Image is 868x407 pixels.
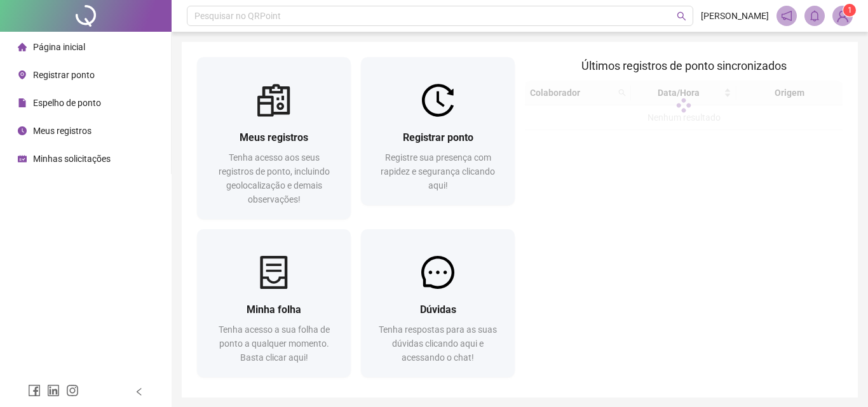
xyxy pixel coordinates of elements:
[33,154,111,164] span: Minhas solicitações
[28,384,41,397] span: facebook
[219,152,330,204] span: Tenha acesso aos seus registros de ponto, incluindo geolocalização e demais observações!
[843,4,856,17] sup: Atualize o seu contato no menu Meus Dados
[66,384,79,397] span: instagram
[379,324,497,363] span: Tenha respostas para as suas dúvidas clicando aqui e acessando o chat!
[361,229,515,377] a: DúvidasTenha respostas para as suas dúvidas clicando aqui e acessando o chat!
[420,304,456,316] span: Dúvidas
[33,126,92,136] span: Meus registros
[848,6,852,15] span: 1
[18,98,27,107] span: file
[247,304,301,316] span: Minha folha
[381,152,495,190] span: Registre sua presença com rapidez e segurança clicando aqui!
[33,98,101,108] span: Espelho de ponto
[403,131,473,143] span: Registrar ponto
[18,154,27,163] span: schedule
[833,6,852,25] img: 90472
[677,11,686,21] span: search
[197,57,351,219] a: Meus registrosTenha acesso aos seus registros de ponto, incluindo geolocalização e demais observa...
[219,324,330,363] span: Tenha acesso a sua folha de ponto a qualquer momento. Basta clicar aqui!
[701,9,769,23] span: [PERSON_NAME]
[18,70,27,79] span: environment
[18,43,27,51] span: home
[361,57,515,205] a: Registrar pontoRegistre sua presença com rapidez e segurança clicando aqui!
[33,70,95,80] span: Registrar ponto
[581,59,787,72] span: Últimos registros de ponto sincronizados
[240,131,308,143] span: Meus registros
[197,229,351,377] a: Minha folhaTenha acesso a sua folha de ponto a qualquer momento. Basta clicar aqui!
[18,126,27,135] span: clock-circle
[135,387,144,396] span: left
[809,10,820,22] span: bell
[47,384,60,397] span: linkedin
[781,10,792,22] span: notification
[33,42,85,52] span: Página inicial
